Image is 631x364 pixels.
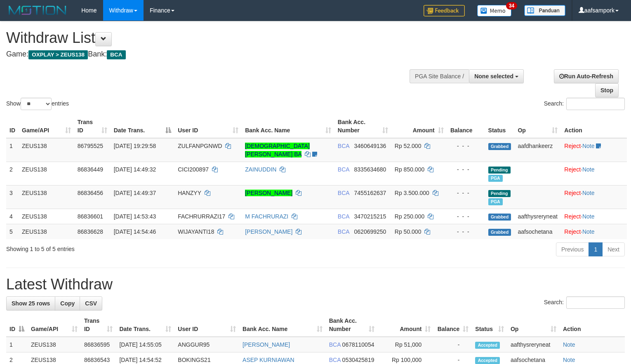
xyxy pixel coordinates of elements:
[561,115,627,138] th: Action
[514,209,561,224] td: aafthysreryneat
[561,138,627,162] td: ·
[28,50,88,59] span: OXPLAY > ZEUS138
[544,98,625,110] label: Search:
[564,166,581,173] a: Reject
[472,313,507,337] th: Status: activate to sort column ascending
[434,337,472,352] td: -
[488,143,511,150] span: Grabbed
[338,213,349,220] span: BCA
[561,209,627,224] td: ·
[111,115,175,138] th: Date Trans.: activate to sort column descending
[107,50,125,59] span: BCA
[395,143,421,149] span: Rp 52.000
[78,143,103,149] span: 86795525
[564,228,581,235] a: Reject
[6,4,69,16] img: MOTION_logo.png
[378,313,434,337] th: Amount: activate to sort column ascending
[589,242,603,256] a: 1
[242,115,334,138] th: Bank Acc. Name: activate to sort column ascending
[475,342,500,349] span: Accepted
[561,185,627,209] td: ·
[114,213,156,220] span: [DATE] 14:53:43
[507,313,560,337] th: Op: activate to sort column ascending
[81,337,116,352] td: 86836595
[566,98,625,110] input: Search:
[338,228,349,235] span: BCA
[582,190,595,196] a: Note
[6,50,412,59] h4: Game: Bank:
[354,190,386,196] span: Copy 7455162637 to clipboard
[19,162,74,185] td: ZEUS138
[564,143,581,149] a: Reject
[561,162,627,185] td: ·
[334,115,391,138] th: Bank Acc. Number: activate to sort column ascending
[78,166,103,173] span: 86836449
[354,213,386,220] span: Copy 3470215215 to clipboard
[424,5,465,16] img: Feedback.jpg
[556,242,589,256] a: Previous
[561,224,627,239] td: ·
[6,138,19,162] td: 1
[245,190,292,196] a: [PERSON_NAME]
[245,228,292,235] a: [PERSON_NAME]
[488,214,511,221] span: Grabbed
[338,166,349,173] span: BCA
[488,190,511,197] span: Pending
[410,69,469,83] div: PGA Site Balance /
[488,198,503,205] span: Marked by aafnoeunsreypich
[477,5,512,16] img: Button%20Memo.svg
[239,313,326,337] th: Bank Acc. Name: activate to sort column ascending
[488,175,503,182] span: Marked by aafnoeunsreypich
[6,30,412,46] h1: Withdraw List
[74,115,111,138] th: Trans ID: activate to sort column ascending
[178,166,209,173] span: CICI200897
[174,337,239,352] td: ANGGUR95
[114,166,156,173] span: [DATE] 14:49:32
[354,166,386,173] span: Copy 8335634680 to clipboard
[178,228,214,235] span: WIJAYANTI18
[450,142,482,150] div: - - -
[395,190,429,196] span: Rp 3.500.000
[116,313,174,337] th: Date Trans.: activate to sort column ascending
[245,143,310,157] a: [DEMOGRAPHIC_DATA][PERSON_NAME] BA
[178,143,222,149] span: ZULFANPGNWD
[474,73,513,80] span: None selected
[6,162,19,185] td: 2
[566,296,625,309] input: Search:
[564,190,581,196] a: Reject
[329,357,341,363] span: BCA
[6,313,28,337] th: ID: activate to sort column descending
[6,276,625,293] h1: Latest Withdraw
[6,224,19,239] td: 5
[602,242,625,256] a: Next
[6,115,19,138] th: ID
[6,242,257,253] div: Showing 1 to 5 of 5 entries
[514,138,561,162] td: aafdhankeerz
[563,357,575,363] a: Note
[450,228,482,236] div: - - -
[329,341,341,348] span: BCA
[28,337,81,352] td: ZEUS138
[6,185,19,209] td: 3
[395,166,424,173] span: Rp 850.000
[6,98,69,110] label: Show entries
[554,69,619,83] a: Run Auto-Refresh
[6,337,28,352] td: 1
[12,300,50,307] span: Show 25 rows
[450,212,482,221] div: - - -
[582,213,595,220] a: Note
[564,213,581,220] a: Reject
[395,228,421,235] span: Rp 50.000
[507,337,560,352] td: aafthysreryneat
[434,313,472,337] th: Balance: activate to sort column ascending
[326,313,378,337] th: Bank Acc. Number: activate to sort column ascending
[245,166,276,173] a: ZAINUDDIN
[114,228,156,235] span: [DATE] 14:54:46
[582,143,595,149] a: Note
[19,185,74,209] td: ZEUS138
[55,296,80,310] a: Copy
[354,228,386,235] span: Copy 0620699250 to clipboard
[6,209,19,224] td: 4
[19,209,74,224] td: ZEUS138
[80,296,102,310] a: CSV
